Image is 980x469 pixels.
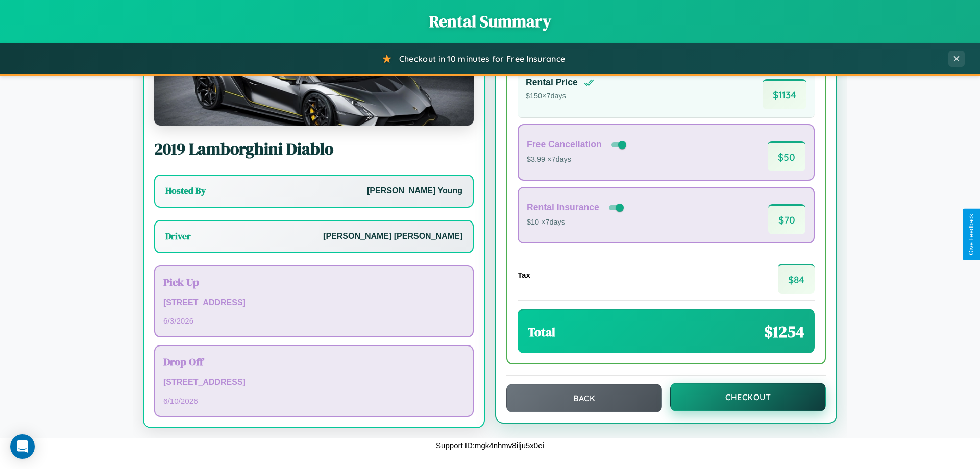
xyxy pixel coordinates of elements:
[165,230,191,242] h3: Driver
[436,438,544,452] p: Support ID: mgk4nhmv8ilju5x0ei
[163,314,464,328] p: 6 / 3 / 2026
[367,184,462,199] p: [PERSON_NAME] Young
[163,394,464,408] p: 6 / 10 / 2026
[763,79,806,109] span: $ 1134
[10,10,970,33] h1: Rental Summary
[526,90,594,103] p: $ 150 × 7 days
[163,354,464,369] h3: Drop Off
[506,384,662,412] button: Back
[399,54,565,64] span: Checkout in 10 minutes for Free Insurance
[527,202,599,213] h4: Rental Insurance
[163,275,464,289] h3: Pick Up
[527,139,602,150] h4: Free Cancellation
[528,324,555,340] h3: Total
[154,138,474,160] h2: 2019 Lamborghini Diablo
[670,383,826,411] button: Checkout
[163,295,464,310] p: [STREET_ADDRESS]
[163,375,464,390] p: [STREET_ADDRESS]
[764,320,804,343] span: $ 1254
[778,264,815,294] span: $ 84
[527,153,628,166] p: $3.99 × 7 days
[323,229,462,244] p: [PERSON_NAME] [PERSON_NAME]
[768,141,805,171] span: $ 50
[526,77,578,88] h4: Rental Price
[768,204,805,234] span: $ 70
[165,185,206,197] h3: Hosted By
[10,434,35,459] div: Open Intercom Messenger
[518,270,530,279] h4: Tax
[968,214,975,255] div: Give Feedback
[527,216,626,229] p: $10 × 7 days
